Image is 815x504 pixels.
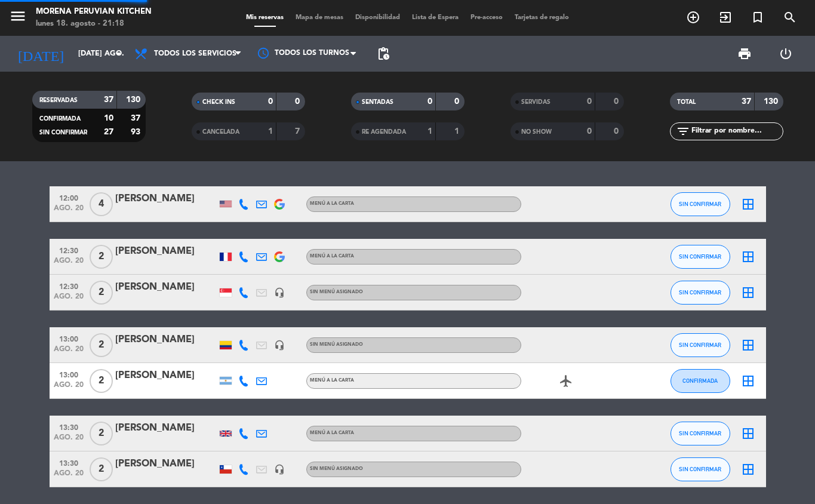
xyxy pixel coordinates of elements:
span: 13:00 [54,367,84,381]
span: Sin menú asignado [310,466,363,471]
span: SIN CONFIRMAR [679,342,721,348]
strong: 1 [454,127,462,136]
span: SIN CONFIRMAR [679,253,721,260]
span: 13:30 [54,456,84,469]
span: 2 [90,281,113,305]
span: pending_actions [376,47,390,61]
span: CHECK INS [202,99,235,105]
div: [PERSON_NAME] [115,456,217,472]
span: 2 [90,369,113,393]
div: lunes 18. agosto - 21:18 [36,18,152,30]
span: ago. 20 [54,204,84,218]
div: Morena Peruvian Kitchen [36,6,152,18]
span: 12:30 [54,279,84,293]
span: CONFIRMADA [39,116,81,122]
div: [PERSON_NAME] [115,368,217,383]
div: [PERSON_NAME] [115,420,217,436]
span: ago. 20 [54,469,84,483]
span: 2 [90,333,113,357]
span: Mis reservas [240,14,290,21]
span: Mapa de mesas [290,14,349,21]
span: SIN CONFIRMAR [679,289,721,296]
div: [PERSON_NAME] [115,244,217,259]
i: border_all [741,426,755,441]
div: [PERSON_NAME] [115,191,217,207]
strong: 0 [614,97,621,106]
i: headset_mic [274,287,285,298]
span: ago. 20 [54,293,84,306]
button: SIN CONFIRMAR [671,333,730,357]
i: headset_mic [274,340,285,351]
i: border_all [741,462,755,477]
button: SIN CONFIRMAR [671,192,730,216]
span: SIN CONFIRMAR [679,201,721,207]
strong: 0 [454,97,462,106]
span: TOTAL [677,99,696,105]
button: SIN CONFIRMAR [671,457,730,481]
i: turned_in_not [751,10,765,24]
strong: 1 [268,127,273,136]
strong: 0 [295,97,302,106]
span: CONFIRMADA [682,377,718,384]
span: 12:00 [54,190,84,204]
span: Tarjetas de regalo [509,14,575,21]
span: print [737,47,752,61]
img: google-logo.png [274,199,285,210]
button: SIN CONFIRMAR [671,422,730,445]
strong: 37 [104,96,113,104]
span: Pre-acceso [465,14,509,21]
i: exit_to_app [718,10,733,24]
span: RESERVADAS [39,97,78,103]
i: border_all [741,285,755,300]
i: border_all [741,374,755,388]
span: Sin menú asignado [310,290,363,294]
i: power_settings_new [779,47,793,61]
button: CONFIRMADA [671,369,730,393]
strong: 0 [268,97,273,106]
i: menu [9,7,27,25]
div: [PERSON_NAME] [115,332,217,348]
strong: 0 [428,97,432,106]
i: [DATE] [9,41,72,67]
i: airplanemode_active [559,374,573,388]
span: ago. 20 [54,434,84,447]
span: Lista de Espera [406,14,465,21]
span: Sin menú asignado [310,342,363,347]
i: search [783,10,797,24]
span: MENÚ A LA CARTA [310,254,354,259]
i: headset_mic [274,464,285,475]
span: Todos los servicios [154,50,236,58]
span: MENÚ A LA CARTA [310,378,354,383]
span: 2 [90,457,113,481]
span: MENÚ A LA CARTA [310,201,354,206]
span: SIN CONFIRMAR [679,466,721,472]
strong: 7 [295,127,302,136]
button: SIN CONFIRMAR [671,281,730,305]
strong: 1 [428,127,432,136]
strong: 0 [614,127,621,136]
i: arrow_drop_down [111,47,125,61]
span: NO SHOW [521,129,552,135]
span: RE AGENDADA [362,129,406,135]
span: 2 [90,422,113,445]
input: Filtrar por nombre... [690,125,783,138]
strong: 0 [587,97,592,106]
strong: 93 [131,128,143,136]
i: border_all [741,197,755,211]
button: SIN CONFIRMAR [671,245,730,269]
strong: 10 [104,114,113,122]
i: filter_list [676,124,690,139]
button: menu [9,7,27,29]
strong: 27 [104,128,113,136]
strong: 130 [764,97,780,106]
span: MENÚ A LA CARTA [310,431,354,435]
strong: 0 [587,127,592,136]
span: 4 [90,192,113,216]
strong: 37 [131,114,143,122]
span: ago. 20 [54,345,84,359]
span: ago. 20 [54,381,84,395]
span: 13:00 [54,331,84,345]
span: 13:30 [54,420,84,434]
span: SIN CONFIRMAR [679,430,721,437]
i: border_all [741,250,755,264]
